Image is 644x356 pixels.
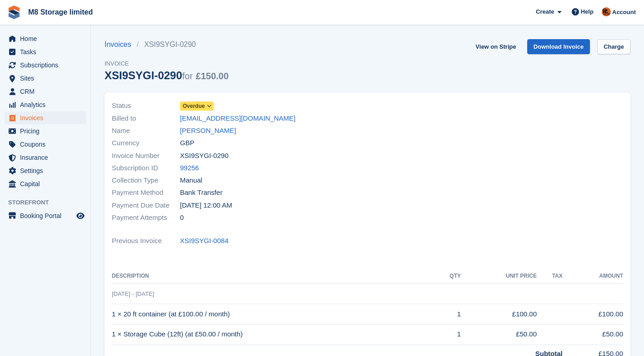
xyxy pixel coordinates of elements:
[433,304,461,325] td: 1
[112,138,180,148] span: Currency
[112,269,433,284] th: Description
[75,210,86,221] a: Preview store
[112,188,180,198] span: Payment Method
[183,102,205,110] span: Overdue
[5,151,86,164] a: menu
[597,39,630,54] a: Charge
[105,39,137,50] a: Invoices
[563,304,623,325] td: £100.00
[602,7,611,16] img: Andy McLafferty
[112,113,180,124] span: Billed to
[20,125,75,137] span: Pricing
[5,164,86,177] a: menu
[180,101,214,111] a: Overdue
[180,163,199,173] a: 99256
[472,39,519,54] a: View on Stripe
[112,200,180,211] span: Payment Due Date
[536,7,554,16] span: Create
[537,269,563,284] th: Tax
[180,188,222,198] span: Bank Transfer
[5,72,86,85] a: menu
[112,236,180,246] span: Previous Invoice
[5,46,86,58] a: menu
[112,101,180,111] span: Status
[112,324,433,345] td: 1 × Storage Cube (12ft) (at £50.00 / month)
[461,269,537,284] th: Unit Price
[180,236,229,246] a: XSI9SYGI-0084
[5,125,86,137] a: menu
[112,163,180,173] span: Subscription ID
[105,69,229,81] div: XSI9SYGI-0290
[20,32,75,45] span: Home
[112,151,180,161] span: Invoice Number
[180,200,232,211] time: 2025-09-26 23:00:00 UTC
[20,85,75,98] span: CRM
[20,72,75,85] span: Sites
[112,126,180,136] span: Name
[196,71,229,81] span: £150.00
[8,198,90,207] span: Storefront
[112,175,180,186] span: Collection Type
[5,138,86,151] a: menu
[105,39,229,50] nav: breadcrumbs
[180,138,195,148] span: GBP
[20,46,75,58] span: Tasks
[563,324,623,345] td: £50.00
[20,59,75,71] span: Subscriptions
[581,7,594,16] span: Help
[20,164,75,177] span: Settings
[563,269,623,284] th: Amount
[112,304,433,325] td: 1 × 20 ft container (at £100.00 / month)
[7,5,21,19] img: stora-icon-8386f47178a22dfd0bd8f6a31ec36ba5ce8667c1dd55bd0f319d3a0aa187defe.svg
[180,113,295,124] a: [EMAIL_ADDRESS][DOMAIN_NAME]
[20,209,75,222] span: Booking Portal
[612,8,636,17] span: Account
[20,98,75,111] span: Analytics
[180,175,202,186] span: Manual
[112,213,180,223] span: Payment Attempts
[5,32,86,45] a: menu
[461,324,537,345] td: £50.00
[105,59,229,68] span: Invoice
[527,39,590,54] a: Download Invoice
[461,304,537,325] td: £100.00
[20,178,75,190] span: Capital
[180,126,236,136] a: [PERSON_NAME]
[182,71,193,81] span: for
[112,290,154,297] span: [DATE] - [DATE]
[20,151,75,164] span: Insurance
[433,269,461,284] th: QTY
[180,213,184,223] span: 0
[25,5,96,20] a: M8 Storage limited
[433,324,461,345] td: 1
[20,112,75,124] span: Invoices
[5,178,86,190] a: menu
[5,59,86,71] a: menu
[5,209,86,222] a: menu
[5,98,86,111] a: menu
[5,112,86,124] a: menu
[180,151,229,161] span: XSI9SYGI-0290
[5,85,86,98] a: menu
[20,138,75,151] span: Coupons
